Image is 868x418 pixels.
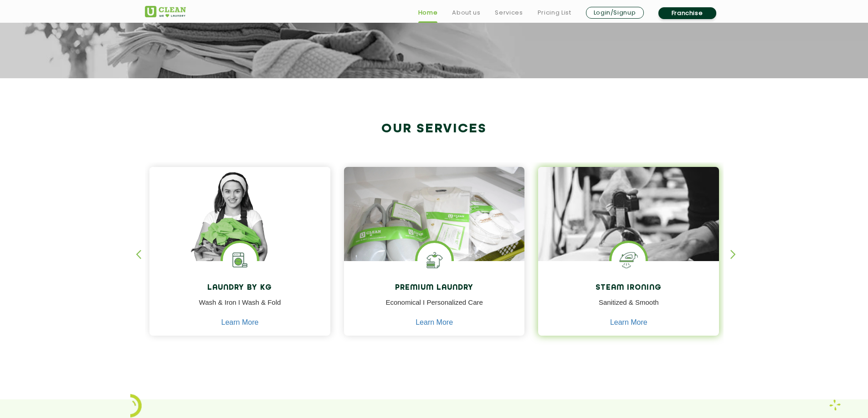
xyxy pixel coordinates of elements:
[416,318,453,327] a: Learn More
[611,243,646,277] img: steam iron
[417,243,452,277] img: Shoes Cleaning
[351,284,518,292] h4: Premium Laundry
[538,167,719,312] img: clothes ironed
[351,297,518,318] p: Economical I Personalized Care
[418,7,438,18] a: Home
[344,167,525,287] img: laundry done shoes and clothes
[538,7,571,18] a: Pricing List
[658,7,716,19] a: Franchise
[452,7,480,18] a: About us
[130,394,142,418] img: icon_2.png
[829,399,841,411] img: Laundry wash and iron
[545,284,712,292] h4: Steam Ironing
[149,167,330,287] img: a girl with laundry basket
[610,318,647,327] a: Learn More
[156,297,324,318] p: Wash & Iron I Wash & Fold
[545,297,712,318] p: Sanitized & Smooth
[586,7,644,19] a: Login/Signup
[495,7,523,18] a: Services
[145,121,724,136] h2: Our Services
[145,6,186,17] img: UClean Laundry and Dry Cleaning
[156,284,324,292] h4: Laundry by Kg
[221,318,259,327] a: Learn More
[223,243,257,277] img: laundry washing machine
